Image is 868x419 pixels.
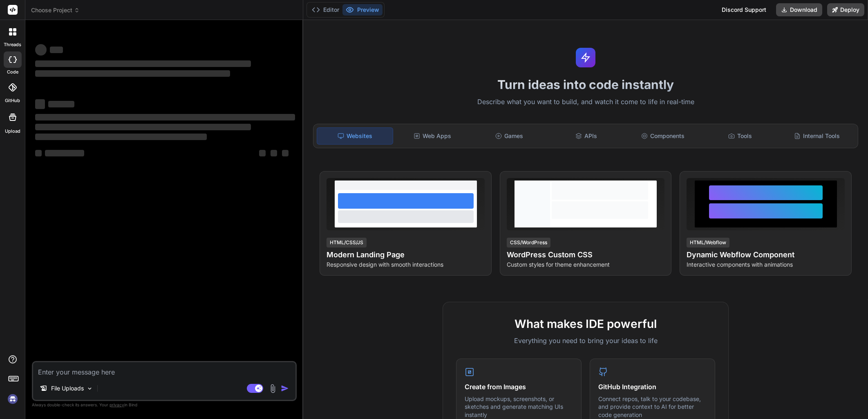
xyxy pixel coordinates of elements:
p: Connect repos, talk to your codebase, and provide context to AI for better code generation [598,395,707,419]
div: APIs [548,127,624,145]
span: ‌ [50,47,63,53]
span: ‌ [35,70,230,77]
button: Editor [309,4,342,16]
div: Components [625,127,700,145]
h4: Modern Landing Page [327,249,485,261]
span: ‌ [35,134,207,140]
span: privacy [110,402,124,407]
span: ‌ [282,150,289,156]
span: ‌ [35,99,45,109]
div: Internal Tools [779,127,855,145]
h4: WordPress Custom CSS [507,249,665,261]
span: ‌ [48,101,74,107]
h4: Dynamic Webflow Component [687,249,845,261]
p: Interactive components with animations [687,261,845,269]
h2: What makes IDE powerful [456,315,715,332]
button: Preview [342,4,383,16]
label: Upload [5,128,20,135]
div: Tools [702,127,778,145]
span: Choose Project [31,6,80,14]
span: ‌ [35,124,251,130]
label: GitHub [5,97,20,104]
p: Custom styles for theme enhancement [507,261,665,269]
div: Web Apps [395,127,470,145]
img: signin [6,392,20,406]
span: ‌ [35,114,295,120]
p: File Uploads [51,384,84,392]
span: ‌ [35,60,251,67]
img: Pick Models [86,385,93,392]
span: ‌ [35,150,42,156]
button: Download [776,3,822,16]
div: Games [472,127,547,145]
p: Describe what you want to build, and watch it come to life in real-time [308,97,863,107]
h4: GitHub Integration [598,382,707,392]
div: HTML/Webflow [687,238,729,247]
img: icon [281,384,289,392]
span: ‌ [45,150,84,156]
p: Everything you need to bring your ideas to life [456,336,715,345]
div: Websites [317,127,393,145]
span: ‌ [35,44,47,56]
div: CSS/WordPress [507,238,550,247]
div: Discord Support [717,3,771,16]
h1: Turn ideas into code instantly [308,77,863,92]
span: ‌ [271,150,277,156]
img: attachment [268,384,277,393]
p: Upload mockups, screenshots, or sketches and generate matching UIs instantly [465,395,573,419]
div: HTML/CSS/JS [327,238,367,247]
label: threads [4,41,21,48]
button: Deploy [827,3,864,16]
p: Responsive design with smooth interactions [327,261,485,269]
p: Always double-check its answers. Your in Bind [32,401,297,409]
label: code [7,69,18,76]
span: ‌ [259,150,266,156]
h4: Create from Images [465,382,573,392]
